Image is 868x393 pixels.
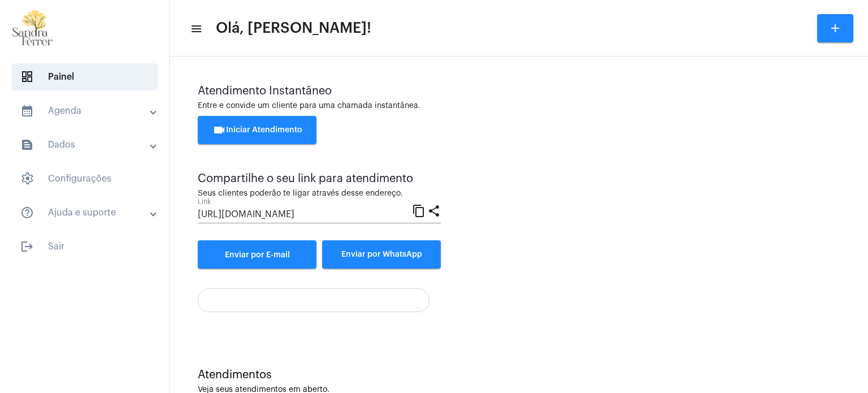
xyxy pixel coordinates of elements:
div: Compartilhe o seu link para atendimento [198,172,441,185]
mat-icon: sidenav icon [20,104,34,118]
a: Enviar por E-mail [198,240,316,269]
mat-expansion-panel-header: sidenav iconAjuda e suporte [7,199,169,226]
span: Configurações [11,165,158,192]
mat-icon: share [427,204,441,217]
div: Entre e convide um cliente para uma chamada instantânea. [198,102,840,110]
span: sidenav icon [20,172,34,185]
mat-icon: sidenav icon [20,138,34,152]
span: sidenav icon [20,70,34,84]
mat-icon: videocam [212,123,226,137]
div: Seus clientes poderão te ligar através desse endereço. [198,189,441,198]
mat-panel-title: Ajuda e suporte [20,206,151,219]
div: Atendimento Instantâneo [198,85,840,97]
button: Enviar por WhatsApp [322,240,441,269]
span: Sair [11,233,158,260]
mat-icon: add [828,21,842,35]
span: Painel [11,63,158,90]
span: Iniciar Atendimento [212,126,302,134]
img: 87cae55a-51f6-9edc-6e8c-b06d19cf5cca.png [9,6,57,51]
mat-icon: sidenav icon [20,240,34,253]
span: Enviar por E-mail [225,251,290,259]
mat-panel-title: Dados [20,138,151,152]
span: Enviar por WhatsApp [341,251,422,258]
div: Atendimentos [198,369,840,381]
mat-icon: content_copy [412,204,426,217]
mat-icon: sidenav icon [190,22,201,36]
mat-expansion-panel-header: sidenav iconAgenda [7,97,169,124]
button: Iniciar Atendimento [198,116,316,144]
mat-expansion-panel-header: sidenav iconDados [7,131,169,158]
mat-panel-title: Agenda [20,104,151,118]
span: Olá, [PERSON_NAME]! [216,19,371,37]
mat-icon: sidenav icon [20,206,34,219]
